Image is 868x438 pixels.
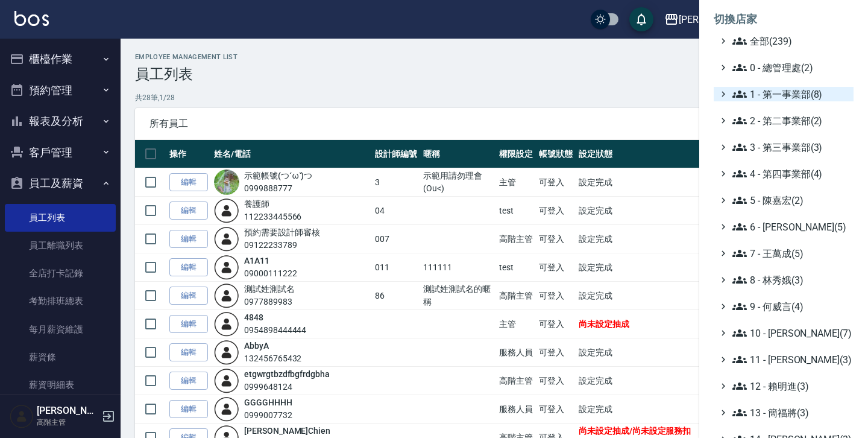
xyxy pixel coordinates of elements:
[714,5,854,34] li: 切換店家
[732,326,849,340] span: 10 - [PERSON_NAME](7)
[732,379,849,393] span: 12 - 賴明進(3)
[732,34,849,48] span: 全部(239)
[732,167,849,181] span: 4 - 第四事業部(4)
[732,87,849,101] span: 1 - 第一事業部(8)
[732,352,849,367] span: 11 - [PERSON_NAME](3)
[732,140,849,154] span: 3 - 第三事業部(3)
[732,113,849,128] span: 2 - 第二事業部(2)
[732,220,849,234] span: 6 - [PERSON_NAME](5)
[732,273,849,287] span: 8 - 林秀娥(3)
[732,405,849,420] span: 13 - 簡福將(3)
[732,60,849,75] span: 0 - 總管理處(2)
[732,246,849,261] span: 7 - 王萬成(5)
[732,193,849,208] span: 5 - 陳嘉宏(2)
[732,299,849,314] span: 9 - 何威言(4)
